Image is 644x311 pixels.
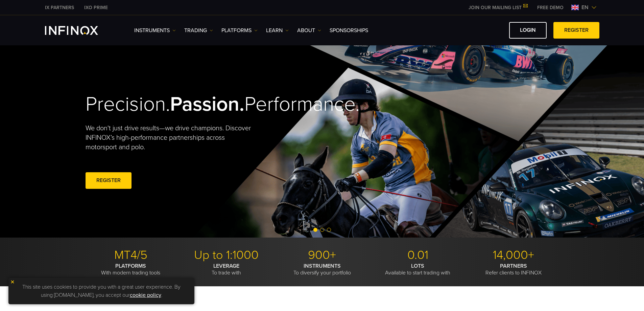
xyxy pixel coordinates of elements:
[86,92,299,117] h2: Precision. Performance.
[313,228,317,232] span: Go to slide 1
[277,263,367,276] p: To diversify your portfolio
[411,263,424,269] strong: LOTS
[170,92,244,116] strong: Passion.
[86,124,256,152] p: We don't just drive results—we drive champions. Discover INFINOX’s high-performance partnerships ...
[86,263,176,276] p: With modern trading tools
[12,281,191,301] p: This site uses cookies to provide you with a great user experience. By using [DOMAIN_NAME], you a...
[579,3,591,12] span: en
[553,22,599,39] a: REGISTER
[266,26,289,35] a: Learn
[468,248,559,263] p: 14,000+
[184,26,213,35] a: TRADING
[221,26,258,35] a: PLATFORMS
[45,26,114,35] a: INFINOX Logo
[86,248,176,263] p: MT4/5
[181,248,272,263] p: Up to 1:1000
[297,26,321,35] a: ABOUT
[373,248,463,263] p: 0.01
[468,263,559,276] p: Refer clients to INFINOX
[500,263,527,269] strong: PARTNERS
[40,4,79,11] a: INFINOX
[130,292,161,298] a: cookie policy
[115,263,146,269] strong: PLATFORMS
[86,172,132,189] a: REGISTER
[134,26,176,35] a: Instruments
[181,263,272,276] p: To trade with
[320,228,324,232] span: Go to slide 2
[509,22,547,39] a: LOGIN
[327,228,331,232] span: Go to slide 3
[277,248,367,263] p: 900+
[79,4,113,11] a: INFINOX
[213,263,239,269] strong: LEVERAGE
[463,5,532,10] a: JOIN OUR MAILING LIST
[373,263,463,276] p: Available to start trading with
[10,280,15,284] img: yellow close icon
[304,263,341,269] strong: INSTRUMENTS
[532,4,569,11] a: INFINOX MENU
[330,26,368,35] a: SPONSORSHIPS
